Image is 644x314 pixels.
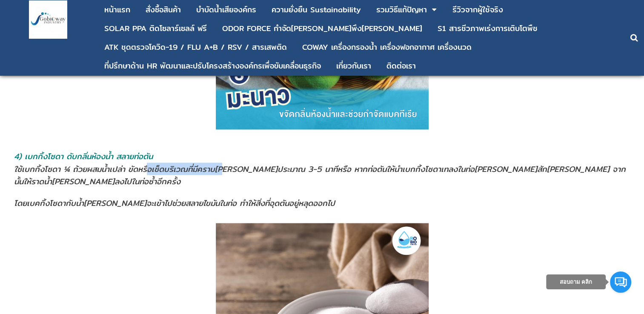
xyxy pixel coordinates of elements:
[336,62,371,70] div: เกี่ยวกับเรา
[222,25,422,32] div: ODOR FORCE กำจัด[PERSON_NAME]พึง[PERSON_NAME]
[386,58,416,74] a: ติดต่อเรา
[560,279,592,285] span: สอบถาม คลิก
[104,6,130,14] div: หน้าแรก
[14,150,153,163] span: 4) เบกกิ้งโซดา ดับกลิ่นห้องน้ำ สลายท่อตัน
[302,43,472,51] div: COWAY เครื่องกรองน้ำ เครื่องฟอกอากาศ เครื่องนวด
[104,25,207,32] div: SOLAR PPA ติดโซลาร์เซลล์ ฟรี
[104,43,287,51] div: ATK ชุดตรวจโควิด-19 / FLU A+B / RSV / สารเสพติด
[386,62,416,70] div: ติดต่อเรา
[14,197,335,209] span: โดยเบคกิ้งโซดากับน้ำ[PERSON_NAME]จะเข้าไปช่วยสลายไขมันในท่อ ทำให้สิ่งที่อุดตันอยู่หลุดออกไป
[104,20,207,37] a: SOLAR PPA ติดโซลาร์เซลล์ ฟรี
[272,6,361,14] div: ความยั่งยืน Sustainability
[196,6,256,14] div: บําบัดน้ำเสียองค์กร
[376,6,427,14] div: รวมวิธีแก้ปัญหา
[376,2,427,18] a: รวมวิธีแก้ปัญหา
[104,39,287,55] a: ATK ชุดตรวจโควิด-19 / FLU A+B / RSV / สารเสพติด
[146,6,181,14] div: สั่งซื้อสินค้า
[336,58,371,74] a: เกี่ยวกับเรา
[14,163,626,187] span: หรือ หากท่อตันให้นำเบกกิ้งโซดาเทลงในท่อ[PERSON_NAME]สัก[PERSON_NAME] จากนั้นให้ราดน้ำ[PERSON_NAME...
[438,20,538,37] a: S1 สารชีวภาพเร่งการเติบโตพืช
[222,20,422,37] a: ODOR FORCE กำจัด[PERSON_NAME]พึง[PERSON_NAME]
[104,2,130,18] a: หน้าแรก
[104,62,321,70] div: ที่ปรึกษาด้าน HR พัฒนาและปรับโครงสร้างองค์กรเพื่อขับเคลื่อนธุรกิจ
[302,39,472,55] a: COWAY เครื่องกรองน้ำ เครื่องฟอกอากาศ เครื่องนวด
[104,58,321,74] a: ที่ปรึกษาด้าน HR พัฒนาและปรับโครงสร้างองค์กรเพื่อขับเคลื่อนธุรกิจ
[29,0,67,39] img: large-1644130236041.jpg
[452,2,503,18] a: รีวิวจากผู้ใช้จริง
[196,2,256,18] a: บําบัดน้ำเสียองค์กร
[438,25,538,32] div: S1 สารชีวภาพเร่งการเติบโตพืช
[272,2,361,18] a: ความยั่งยืน Sustainability
[452,6,503,14] div: รีวิวจากผู้ใช้จริง
[14,163,338,175] span: ใช้เบกกิ้งโซดา ¼ ถ้วยผสมน้ำเปล่า ขัดหรือเช็ดบริเวณที่มีคราบ[PERSON_NAME]ประมาณ 3-5 นาที
[146,2,181,18] a: สั่งซื้อสินค้า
